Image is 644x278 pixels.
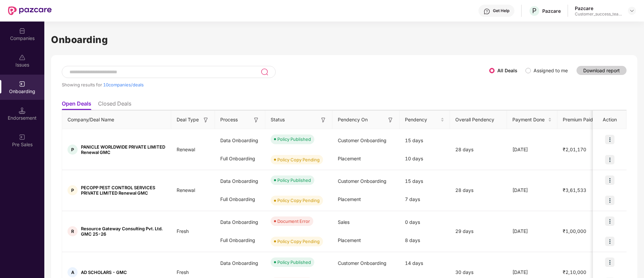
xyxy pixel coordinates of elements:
div: 28 days [450,146,507,153]
div: [DATE] [507,187,557,194]
img: svg+xml;base64,PHN2ZyB3aWR0aD0iMTQuNSIgaGVpZ2h0PSIxNC41IiB2aWV3Qm94PSIwIDAgMTYgMTYiIGZpbGw9Im5vbm... [19,107,26,114]
div: Policy Copy Pending [277,156,320,163]
img: icon [605,257,614,267]
div: Pazcare [542,8,561,14]
span: Pendency [405,116,439,123]
div: [DATE] [507,269,557,276]
div: Full Onboarding [215,231,265,249]
span: Customer Onboarding [338,260,386,266]
li: Open Deals [62,100,91,110]
div: Policy Published [277,259,311,266]
div: P [67,145,78,155]
span: Placement [338,196,361,202]
div: Full Onboarding [215,150,265,168]
div: Document Error [277,218,310,225]
div: 28 days [450,187,507,194]
span: Renewal [171,187,200,193]
div: Data Onboarding [215,254,265,272]
img: svg+xml;base64,PHN2ZyBpZD0iSXNzdWVzX2Rpc2FibGVkIiB4bWxucz0iaHR0cDovL3d3dy53My5vcmcvMjAwMC9zdmciIH... [19,54,26,61]
div: 8 days [400,231,450,249]
img: svg+xml;base64,PHN2ZyB3aWR0aD0iMjQiIGhlaWdodD0iMjUiIHZpZXdCb3g9IjAgMCAyNCAyNSIgZmlsbD0ibm9uZSIgeG... [261,68,268,76]
th: Premium Paid [557,111,601,129]
div: 7 days [400,190,450,208]
img: svg+xml;base64,PHN2ZyB3aWR0aD0iMTYiIGhlaWdodD0iMTYiIHZpZXdCb3g9IjAgMCAxNiAxNiIgZmlsbD0ibm9uZSIgeG... [320,117,327,123]
div: 15 days [400,172,450,190]
img: svg+xml;base64,PHN2ZyBpZD0iQ29tcGFuaWVzIiB4bWxucz0iaHR0cDovL3d3dy53My5vcmcvMjAwMC9zdmciIHdpZHRoPS... [19,28,26,34]
div: Showing results for [62,82,489,87]
th: Payment Done [507,111,557,129]
div: Policy Copy Pending [277,238,320,245]
h1: Onboarding [51,32,637,47]
div: Full Onboarding [215,190,265,208]
th: Overall Pendency [450,111,507,129]
img: New Pazcare Logo [8,6,52,15]
div: 30 days [450,269,507,276]
label: Assigned to me [534,68,568,73]
span: ₹3,61,533 [557,187,592,193]
img: icon [605,175,614,185]
span: ₹2,10,000 [557,269,592,275]
img: svg+xml;base64,PHN2ZyB3aWR0aD0iMTYiIGhlaWdodD0iMTYiIHZpZXdCb3g9IjAgMCAxNiAxNiIgZmlsbD0ibm9uZSIgeG... [387,117,394,123]
span: Payment Done [512,116,547,123]
div: 0 days [400,213,450,231]
div: P [67,185,78,195]
span: Fresh [171,269,194,275]
div: A [67,267,78,277]
span: P [532,7,537,15]
div: [DATE] [507,146,557,153]
span: Pendency On [338,116,368,123]
div: 15 days [400,131,450,150]
div: Policy Published [277,136,311,143]
span: Process [220,116,238,123]
div: Customer_success_team_lead [575,11,622,17]
div: Pazcare [575,5,622,11]
div: [DATE] [507,228,557,235]
div: 29 days [450,228,507,235]
img: svg+xml;base64,PHN2ZyB3aWR0aD0iMjAiIGhlaWdodD0iMjAiIHZpZXdCb3g9IjAgMCAyMCAyMCIgZmlsbD0ibm9uZSIgeG... [19,134,26,141]
img: svg+xml;base64,PHN2ZyB3aWR0aD0iMTYiIGhlaWdodD0iMTYiIHZpZXdCb3g9IjAgMCAxNiAxNiIgZmlsbD0ibm9uZSIgeG... [202,117,209,123]
img: icon [605,135,614,144]
span: ₹2,01,170 [557,147,592,152]
img: icon [605,237,614,246]
div: Policy Copy Pending [277,197,320,204]
div: Data Onboarding [215,172,265,190]
span: Status [271,116,285,123]
div: Data Onboarding [215,131,265,150]
th: Pendency [400,111,450,129]
span: Fresh [171,228,194,234]
label: All Deals [497,68,517,73]
span: PECOPP PEST CONTROL SERVICES PRIVATE LIMITED Renewal GMC [81,185,166,196]
div: R [67,226,78,236]
div: Policy Published [277,177,311,184]
div: 14 days [400,254,450,272]
img: svg+xml;base64,PHN2ZyBpZD0iSGVscC0zMngzMiIgeG1sbnM9Imh0dHA6Ly93d3cudzMub3JnLzIwMDAvc3ZnIiB3aWR0aD... [484,8,490,15]
span: 10 companies/deals [103,82,144,87]
span: PANICLE WORLDWIDE PRIVATE LIMITED Renewal GMC [81,144,166,155]
button: Download report [577,66,627,75]
img: icon [605,155,614,164]
img: icon [605,196,614,205]
th: Action [593,111,627,129]
img: svg+xml;base64,PHN2ZyBpZD0iRHJvcGRvd24tMzJ4MzIiIHhtbG5zPSJodHRwOi8vd3d3LnczLm9yZy8yMDAwL3N2ZyIgd2... [629,8,635,13]
div: Get Help [493,8,509,13]
span: Placement [338,156,361,161]
span: Placement [338,237,361,243]
span: Renewal [171,147,200,152]
span: Deal Type [177,116,199,123]
span: Customer Onboarding [338,137,386,143]
li: Closed Deals [98,100,131,110]
span: AD SCHOLARS - GMC [81,270,127,275]
span: Customer Onboarding [338,178,386,184]
th: Company/Deal Name [62,111,171,129]
img: svg+xml;base64,PHN2ZyB3aWR0aD0iMjAiIGhlaWdodD0iMjAiIHZpZXdCb3g9IjAgMCAyMCAyMCIgZmlsbD0ibm9uZSIgeG... [19,81,26,87]
span: Sales [338,219,350,225]
span: Resource Gateway Consulting Pvt. Ltd. GMC 25-26 [81,226,166,237]
span: ₹1,00,000 [557,228,592,234]
img: svg+xml;base64,PHN2ZyB3aWR0aD0iMTYiIGhlaWdodD0iMTYiIHZpZXdCb3g9IjAgMCAxNiAxNiIgZmlsbD0ibm9uZSIgeG... [253,117,260,123]
div: 10 days [400,150,450,168]
div: Data Onboarding [215,213,265,231]
img: icon [605,216,614,226]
